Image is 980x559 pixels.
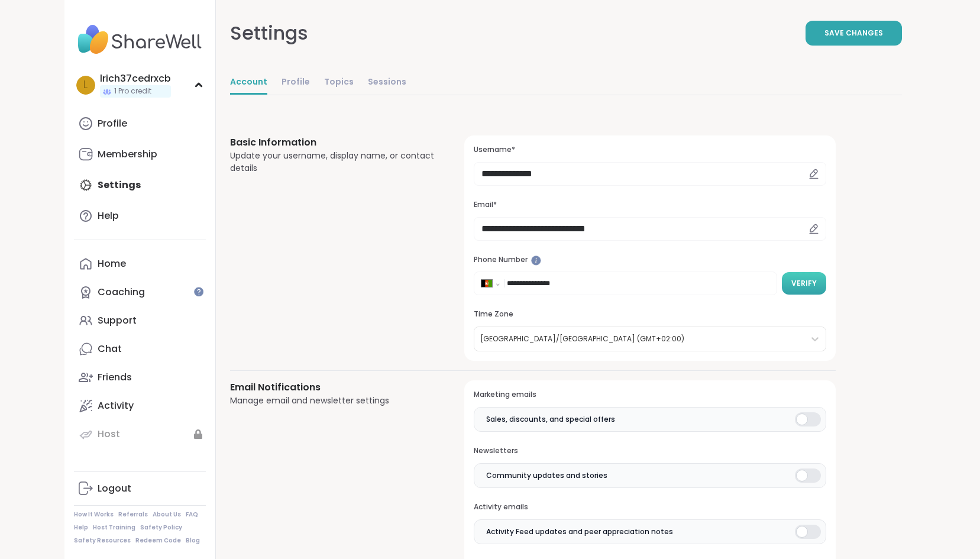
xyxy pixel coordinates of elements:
div: Chat [98,342,122,356]
div: Home [98,257,126,270]
span: Save Changes [824,28,883,38]
a: Home [74,250,206,278]
button: Save Changes [806,21,902,46]
a: Chat [74,335,206,363]
a: Profile [282,71,310,95]
div: Manage email and newsletter settings [230,395,436,407]
a: About Us [153,510,181,519]
a: Help [74,524,88,532]
a: Activity [74,392,206,420]
a: How It Works [74,510,114,519]
a: Coaching [74,278,206,306]
h3: Email* [474,200,826,210]
h3: Activity emails [474,502,826,512]
div: Activity [98,399,134,412]
div: Help [98,209,119,222]
a: Help [74,202,206,230]
h3: Phone Number [474,255,826,265]
img: ShareWell Nav Logo [74,19,206,60]
div: Settings [230,19,308,47]
a: Host Training [93,524,135,532]
div: Update your username, display name, or contact details [230,150,436,175]
div: Host [98,428,120,441]
h3: Marketing emails [474,390,826,400]
span: Verify [791,278,817,289]
a: Account [230,71,267,95]
div: Friends [98,371,132,384]
h3: Basic Information [230,135,436,150]
h3: Email Notifications [230,380,436,395]
div: Logout [98,482,131,495]
a: Topics [324,71,354,95]
span: Activity Feed updates and peer appreciation notes [486,526,673,537]
iframe: Spotlight [194,287,203,296]
span: Community updates and stories [486,470,607,481]
div: lrich37cedrxcb [100,72,171,85]
a: Membership [74,140,206,169]
div: Profile [98,117,127,130]
span: l [83,77,88,93]
div: Support [98,314,137,327]
a: Sessions [368,71,406,95]
span: 1 Pro credit [114,86,151,96]
h3: Newsletters [474,446,826,456]
a: Support [74,306,206,335]
a: Host [74,420,206,448]
a: Safety Resources [74,537,131,545]
h3: Time Zone [474,309,826,319]
a: Blog [186,537,200,545]
a: FAQ [186,510,198,519]
a: Logout [74,474,206,503]
a: Referrals [118,510,148,519]
iframe: Spotlight [531,256,541,266]
a: Friends [74,363,206,392]
h3: Username* [474,145,826,155]
a: Redeem Code [135,537,181,545]
button: Verify [782,272,826,295]
div: Coaching [98,286,145,299]
div: Membership [98,148,157,161]
a: Profile [74,109,206,138]
a: Safety Policy [140,524,182,532]
span: Sales, discounts, and special offers [486,414,615,425]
